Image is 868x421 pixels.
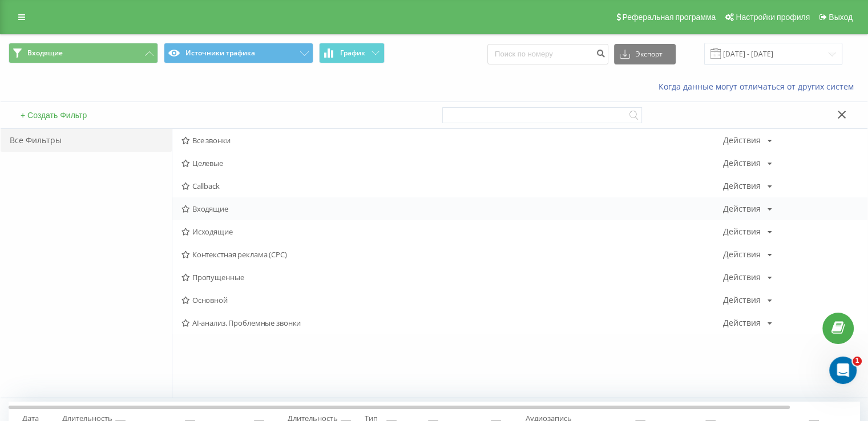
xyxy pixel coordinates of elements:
[723,228,761,236] div: Действия
[614,44,676,64] button: Экспорт
[723,205,761,213] div: Действия
[340,49,365,57] span: График
[723,250,761,258] div: Действия
[723,273,761,281] div: Действия
[181,182,723,190] span: Callback
[829,13,853,22] span: Выход
[9,43,158,63] button: Входящие
[319,43,385,63] button: График
[181,228,723,236] span: Исходящие
[829,357,857,384] iframe: Intercom live chat
[723,296,761,304] div: Действия
[181,296,723,304] span: Основной
[853,357,862,366] span: 1
[181,250,723,258] span: Контекстная реклама (CPC)
[181,319,723,327] span: AI-анализ. Проблемные звонки
[17,110,90,120] button: + Создать Фильтр
[723,136,761,144] div: Действия
[164,43,313,63] button: Источники трафика
[736,13,810,22] span: Настройки профиля
[1,129,172,152] div: Все Фильтры
[622,13,716,22] span: Реферальная программа
[834,110,850,122] button: Закрыть
[723,159,761,167] div: Действия
[487,44,608,64] input: Поиск по номеру
[659,81,859,92] a: Когда данные могут отличаться от других систем
[27,48,63,58] span: Входящие
[181,273,723,281] span: Пропущенные
[181,159,723,167] span: Целевые
[723,319,761,327] div: Действия
[181,136,723,144] span: Все звонки
[723,182,761,190] div: Действия
[181,205,723,213] span: Входящие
